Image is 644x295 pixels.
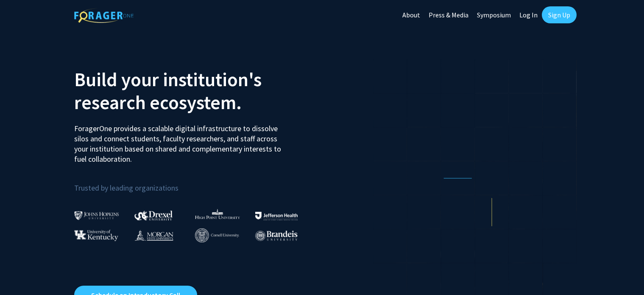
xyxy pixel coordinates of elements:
h2: Build your institution's research ecosystem. [74,68,316,114]
img: High Point University [195,209,240,219]
img: Johns Hopkins University [74,211,119,220]
img: Morgan State University [134,230,173,241]
p: ForagerOne provides a scalable digital infrastructure to dissolve silos and connect students, fac... [74,117,287,164]
p: Trusted by leading organizations [74,171,316,194]
img: Drexel University [134,211,173,220]
a: Sign Up [542,6,577,23]
img: University of Kentucky [74,230,118,241]
img: Cornell University [195,228,239,242]
img: ForagerOne Logo [74,8,134,23]
img: Thomas Jefferson University [255,212,298,220]
img: Brandeis University [255,230,298,241]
